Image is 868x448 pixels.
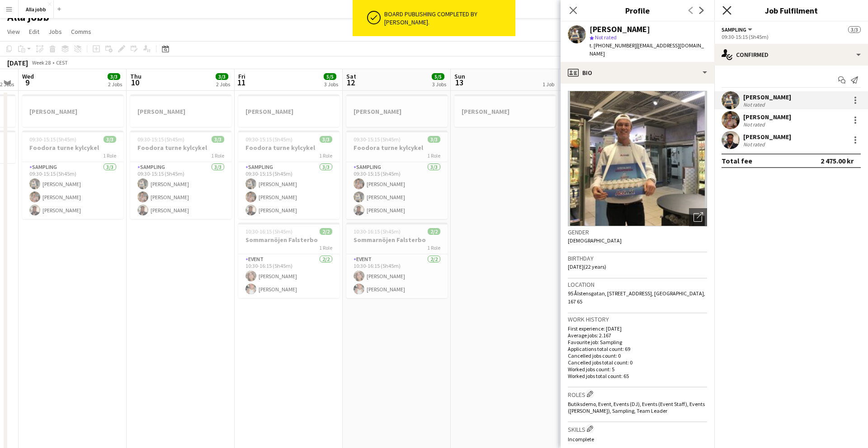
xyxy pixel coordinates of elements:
span: Sampling [722,26,746,33]
span: 09:30-15:15 (5h45m) [29,136,76,143]
app-card-role: Event2/210:30-16:15 (5h45m)[PERSON_NAME][PERSON_NAME] [238,254,340,298]
p: Cancelled jobs count: 0 [568,352,707,359]
h3: Foodora turne kylcykel [130,144,231,152]
app-job-card: 09:30-15:15 (5h45m)3/3Foodora turne kylcykel1 RoleSampling3/309:30-15:15 (5h45m)[PERSON_NAME][PER... [346,131,448,219]
span: 10:30-16:15 (5h45m) [354,228,401,235]
span: Week 28 [30,59,52,66]
div: 2 Jobs [216,81,230,88]
div: [PERSON_NAME] [743,113,791,121]
app-job-card: [PERSON_NAME] [130,94,231,127]
app-job-card: 10:30-16:15 (5h45m)2/2Sommarnöjen Falsterbo1 RoleEvent2/210:30-16:15 (5h45m)[PERSON_NAME][PERSON_... [238,223,340,298]
span: 13 [453,77,465,88]
p: Cancelled jobs total count: 0 [568,359,707,366]
span: 2/2 [320,228,332,235]
h3: Roles [568,389,707,399]
app-card-role: Sampling3/309:30-15:15 (5h45m)[PERSON_NAME][PERSON_NAME][PERSON_NAME] [238,162,340,219]
a: Comms [67,26,95,37]
div: Bio [561,62,714,84]
span: Comms [71,28,91,36]
span: Fri [238,72,245,80]
span: Butiksdemo, Event, Events (DJ), Events (Event Staff), Events ([PERSON_NAME]), Sampling, Team Leader [568,401,705,414]
span: 95 Ålstensgatan, [STREET_ADDRESS], [GEOGRAPHIC_DATA], 167 65 [568,290,705,305]
app-job-card: [PERSON_NAME] [454,94,556,127]
span: 1 Role [103,152,116,159]
span: 1 Role [319,152,332,159]
span: 10:30-16:15 (5h45m) [245,228,292,235]
span: 10 [129,77,142,88]
h3: Foodora turne kylcykel [346,144,448,152]
app-card-role: Sampling3/309:30-15:15 (5h45m)[PERSON_NAME][PERSON_NAME][PERSON_NAME] [346,162,448,219]
span: 1 Role [211,152,224,159]
app-job-card: 09:30-15:15 (5h45m)3/3Foodora turne kylcykel1 RoleSampling3/309:30-15:15 (5h45m)[PERSON_NAME][PER... [22,131,123,219]
span: 3/3 [428,136,440,143]
span: t. [PHONE_NUMBER] [590,42,637,49]
div: Not rated [743,141,767,148]
h3: [PERSON_NAME] [238,107,340,116]
p: Worked jobs total count: 65 [568,373,707,379]
span: Edit [29,28,39,36]
app-job-card: [PERSON_NAME] [238,94,340,127]
span: 5/5 [324,73,336,80]
h3: Foodora turne kylcykel [238,144,340,152]
span: 09:30-15:15 (5h45m) [245,136,292,143]
app-job-card: [PERSON_NAME] [22,94,123,127]
div: [PERSON_NAME] [743,93,791,101]
h3: [PERSON_NAME] [454,107,556,116]
h3: Work history [568,315,707,323]
div: Total fee [722,156,752,165]
a: Jobs [45,26,66,37]
p: First experience: [DATE] [568,325,707,332]
h3: [PERSON_NAME] [346,107,448,116]
span: 9 [21,77,34,88]
span: 1 Role [427,152,440,159]
span: 1 Role [319,244,332,251]
app-job-card: [PERSON_NAME] [346,94,448,127]
span: View [7,28,20,36]
p: Applications total count: 69 [568,345,707,352]
div: 3 Jobs [432,81,446,88]
span: 3/3 [212,136,224,143]
span: 3/3 [216,73,228,80]
app-job-card: 10:30-16:15 (5h45m)2/2Sommarnöjen Falsterbo1 RoleEvent2/210:30-16:15 (5h45m)[PERSON_NAME][PERSON_... [346,223,448,298]
div: Board publishing completed by [PERSON_NAME]. [384,10,512,26]
button: Sampling [722,26,754,33]
img: Crew avatar or photo [568,91,707,226]
div: Confirmed [714,44,868,65]
h3: Location [568,280,707,289]
span: | [EMAIL_ADDRESS][DOMAIN_NAME] [590,42,704,57]
div: 2 Jobs [108,81,122,88]
h3: Sommarnöjen Falsterbo [346,236,448,244]
h3: Sommarnöjen Falsterbo [238,236,340,244]
div: Not rated [743,121,767,128]
div: [DATE] [7,58,28,67]
h3: Job Fulfilment [714,5,868,16]
span: 3/3 [104,136,116,143]
span: 3/3 [848,26,861,33]
span: Sun [454,72,465,80]
p: Incomplete [568,436,707,443]
div: CEST [56,59,68,66]
span: Sat [346,72,356,80]
div: 09:30-15:15 (5h45m)3/3Foodora turne kylcykel1 RoleSampling3/309:30-15:15 (5h45m)[PERSON_NAME][PER... [130,131,231,219]
span: Thu [130,72,142,80]
span: 2/2 [428,228,440,235]
div: 1 Job [542,81,554,88]
p: Worked jobs count: 5 [568,366,707,373]
div: 09:30-15:15 (5h45m) [722,33,861,40]
span: 12 [345,77,356,88]
span: [DATE] (22 years) [568,263,606,270]
span: 09:30-15:15 (5h45m) [137,136,184,143]
p: Average jobs: 2.167 [568,332,707,339]
h3: Profile [561,5,714,16]
div: [PERSON_NAME] [590,25,650,33]
app-job-card: 09:30-15:15 (5h45m)3/3Foodora turne kylcykel1 RoleSampling3/309:30-15:15 (5h45m)[PERSON_NAME][PER... [238,131,340,219]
